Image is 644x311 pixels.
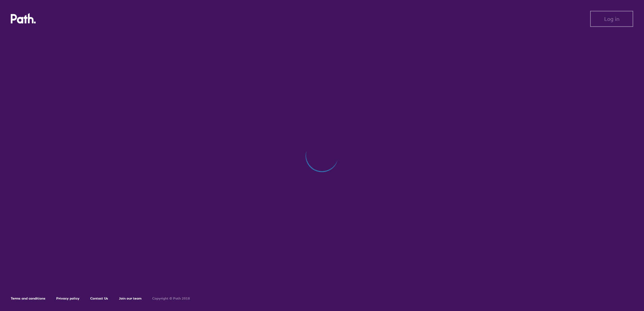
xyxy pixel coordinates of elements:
[604,16,619,22] span: Log in
[152,297,190,301] h6: Copyright © Path 2018
[590,11,633,27] button: Log in
[119,296,141,301] a: Join our team
[56,296,79,301] a: Privacy policy
[11,296,45,301] a: Terms and conditions
[90,296,108,301] a: Contact Us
